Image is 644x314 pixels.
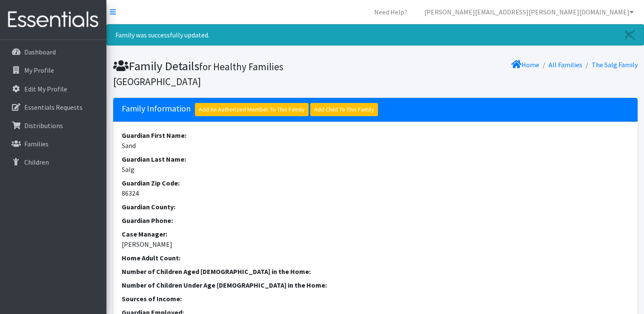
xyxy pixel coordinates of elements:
[122,140,629,151] dd: Sand
[3,6,103,34] img: HumanEssentials
[616,25,644,45] a: Close
[122,202,629,212] dt: Guardian County:
[3,117,103,134] a: Distributions
[367,3,414,20] a: Need Help?
[511,60,539,69] a: Home
[418,3,641,20] a: [PERSON_NAME][EMAIL_ADDRESS][PERSON_NAME][DOMAIN_NAME]
[122,164,629,174] dd: Salg
[3,99,103,116] a: Essentials Requests
[122,266,629,277] dt: Number of Children Aged [DEMOGRAPHIC_DATA] in the Home:
[106,24,644,46] div: Family was successfully updated.
[122,280,629,290] dt: Number of Children Under Age [DEMOGRAPHIC_DATA] in the Home:
[122,178,629,188] dt: Guardian Zip Code:
[24,121,63,130] p: Distributions
[592,60,638,69] a: The Salg Family
[3,62,103,79] a: My Profile
[122,229,629,239] dt: Case Manager:
[122,154,629,164] dt: Guardian Last Name:
[122,215,629,226] dt: Guardian Phone:
[3,80,103,97] a: Edit My Profile
[122,188,629,198] dd: 86324
[122,130,629,140] dt: Guardian First Name:
[549,60,582,69] a: All Families
[113,59,372,88] h1: Family Details
[24,48,56,56] p: Dashboard
[24,85,67,93] p: Edit My Profile
[3,154,103,171] a: Children
[113,60,283,88] small: for Healthy Families [GEOGRAPHIC_DATA]
[3,135,103,152] a: Families
[122,294,629,304] dt: Sources of Income:
[113,98,638,122] h5: Family Information
[122,239,629,249] dd: [PERSON_NAME]
[24,103,83,111] p: Essentials Requests
[24,140,49,148] p: Families
[310,103,378,116] a: Add Child To This Family
[195,103,309,116] a: Add An Authorized Member To This Family
[122,253,629,263] dt: Home Adult Count:
[3,43,103,60] a: Dashboard
[24,158,49,166] p: Children
[24,66,54,74] p: My Profile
